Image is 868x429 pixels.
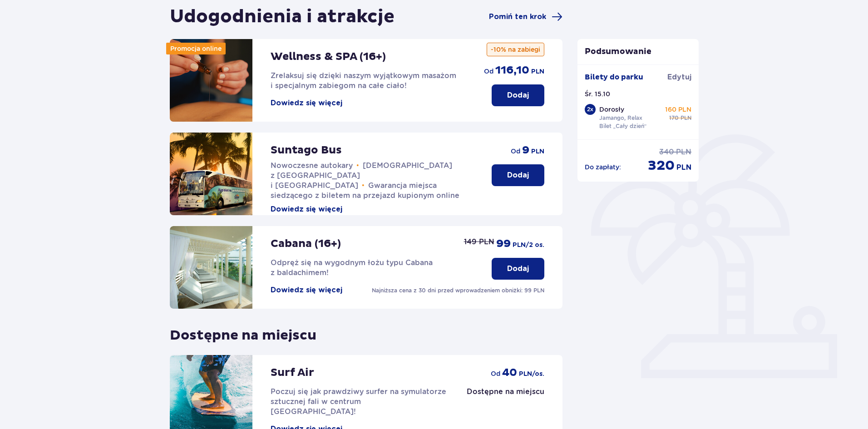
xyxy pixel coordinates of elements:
[170,5,395,28] h1: Udogodnienia i atrakcje
[502,366,517,380] span: 40
[492,164,544,186] button: Dodaj
[271,237,341,251] p: Cabana (16+)
[495,64,529,77] span: 116,10
[170,133,252,215] img: attraction
[271,258,433,277] span: Odpręż się na wygodnym łożu typu Cabana z baldachimem!
[271,366,314,380] p: Surf Air
[599,114,642,122] p: Jamango, Relax
[507,264,529,274] p: Dodaj
[522,143,529,157] span: 9
[467,387,544,397] p: Dostępne na miejscu
[676,163,691,173] span: PLN
[507,170,529,180] p: Dodaj
[519,370,544,379] span: PLN /os.
[487,43,544,56] p: -10% na zabiegi
[531,67,544,76] span: PLN
[372,286,544,295] p: Najniższa cena z 30 dni przed wprowadzeniem obniżki: 99 PLN
[648,157,675,174] span: 320
[464,237,494,247] p: 149 PLN
[585,163,621,172] p: Do zapłaty :
[271,161,353,170] span: Nowoczesne autokary
[362,181,365,190] span: •
[356,161,359,170] span: •
[599,122,647,130] p: Bilet „Cały dzień”
[496,237,511,251] span: 99
[585,89,610,99] p: Śr. 15.10
[599,105,624,114] p: Dorosły
[681,114,691,122] span: PLN
[271,50,386,64] p: Wellness & SPA (16+)
[659,147,674,157] span: 340
[170,39,252,122] img: attraction
[676,147,691,157] span: PLN
[170,320,316,344] p: Dostępne na miejscu
[170,226,252,309] img: attraction
[585,104,596,115] div: 2 x
[271,387,446,416] span: Poczuj się jak prawdziwy surfer na symulatorze sztucznej fali w centrum [GEOGRAPHIC_DATA]!
[271,161,452,190] span: [DEMOGRAPHIC_DATA] z [GEOGRAPHIC_DATA] i [GEOGRAPHIC_DATA]
[665,105,691,114] p: 160 PLN
[492,258,544,280] button: Dodaj
[577,46,699,57] p: Podsumowanie
[271,98,342,108] button: Dowiedz się więcej
[531,147,544,156] span: PLN
[271,71,456,90] span: Zrelaksuj się dzięki naszym wyjątkowym masażom i specjalnym zabiegom na całe ciało!
[585,72,643,82] p: Bilety do parku
[667,72,691,82] span: Edytuj
[271,285,342,295] button: Dowiedz się więcej
[513,241,544,250] span: PLN /2 os.
[507,90,529,100] p: Dodaj
[484,67,493,76] span: od
[491,369,500,378] span: od
[489,12,546,22] span: Pomiń ten krok
[166,43,226,54] div: Promocja online
[271,204,342,214] button: Dowiedz się więcej
[669,114,679,122] span: 170
[489,11,562,22] a: Pomiń ten krok
[511,147,520,156] span: od
[271,143,342,157] p: Suntago Bus
[492,84,544,106] button: Dodaj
